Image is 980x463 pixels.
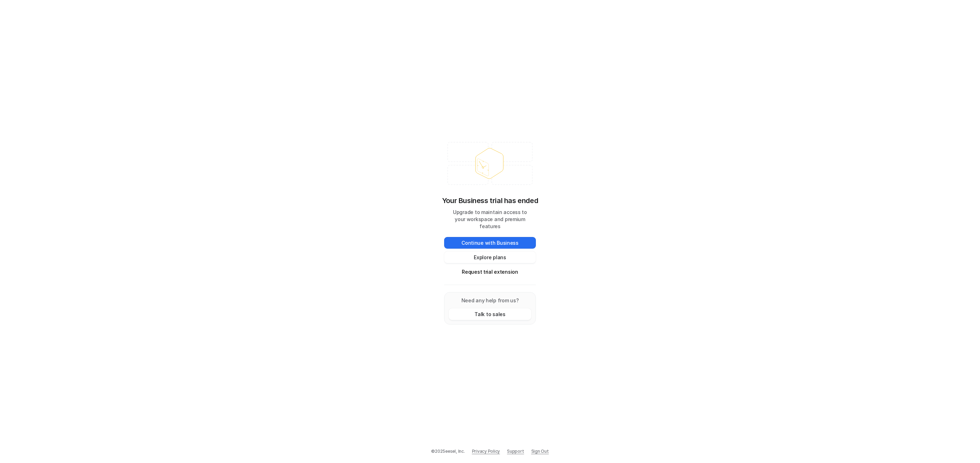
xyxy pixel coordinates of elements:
[444,251,536,263] button: Explore plans
[472,448,500,455] a: Privacy Policy
[444,209,536,230] p: Upgrade to maintain access to your workspace and premium features
[444,237,536,249] button: Continue with Business
[444,266,536,278] button: Request trial extension
[449,308,531,320] button: Talk to sales
[442,195,538,206] p: Your Business trial has ended
[531,448,549,455] a: Sign Out
[449,297,531,304] p: Need any help from us?
[431,448,465,455] p: © 2025 eesel, Inc.
[507,448,524,455] span: Support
